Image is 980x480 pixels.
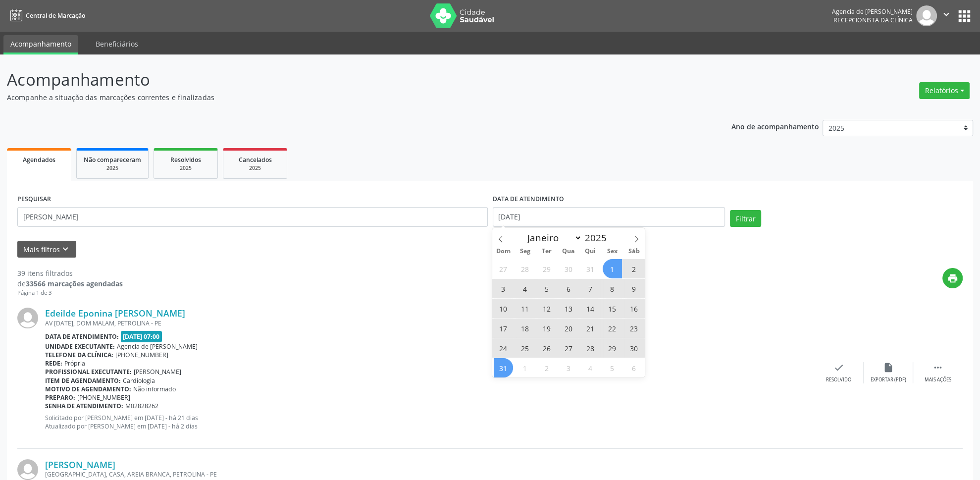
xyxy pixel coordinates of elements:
[45,351,113,359] b: Telefone da clínica:
[17,268,123,278] div: 39 itens filtrados
[84,156,141,164] span: Não compareceram
[492,248,514,255] span: Dom
[559,299,578,318] span: Agosto 13, 2025
[26,279,123,288] strong: 33566 marcações agendadas
[536,248,558,255] span: Ter
[558,248,579,255] span: Qua
[581,319,600,338] span: Agosto 21, 2025
[624,358,644,377] span: Setembro 6, 2025
[17,459,38,480] img: img
[581,338,600,358] span: Agosto 28, 2025
[45,342,115,351] b: Unidade executante:
[883,362,894,373] i: insert_drive_file
[494,279,513,298] span: Agosto 3, 2025
[60,244,71,255] i: keyboard_arrow_down
[45,319,814,327] div: AV [DATE], DOM MALAM, PETROLINA - PE
[45,308,185,319] a: Edeilde Eponina [PERSON_NAME]
[493,207,725,227] input: Selecione um intervalo
[17,278,123,289] div: de
[45,385,131,393] b: Motivo de agendamento:
[581,358,600,377] span: Setembro 4, 2025
[603,338,622,358] span: Agosto 29, 2025
[537,299,557,318] span: Agosto 12, 2025
[559,358,578,377] span: Setembro 3, 2025
[559,259,578,278] span: Julho 30, 2025
[603,259,622,278] span: Agosto 1, 2025
[624,319,644,338] span: Agosto 23, 2025
[64,359,85,368] span: Própria
[581,299,600,318] span: Agosto 14, 2025
[603,279,622,298] span: Agosto 8, 2025
[826,376,851,383] div: Resolvido
[89,35,145,53] a: Beneficiários
[516,358,535,377] span: Setembro 1, 2025
[537,279,557,298] span: Agosto 5, 2025
[925,376,951,383] div: Mais ações
[45,402,123,410] b: Senha de atendimento:
[45,332,119,341] b: Data de atendimento:
[239,156,272,164] span: Cancelados
[942,268,963,288] button: print
[579,248,601,255] span: Qui
[603,319,622,338] span: Agosto 22, 2025
[77,393,130,402] span: [PHONE_NUMBER]
[516,299,535,318] span: Agosto 11, 2025
[134,368,181,376] span: [PERSON_NAME]
[537,319,557,338] span: Agosto 19, 2025
[115,351,168,359] span: [PHONE_NUMBER]
[624,279,644,298] span: Agosto 9, 2025
[601,248,623,255] span: Sex
[494,338,513,358] span: Agosto 24, 2025
[17,308,38,328] img: img
[17,241,76,258] button: Mais filtroskeyboard_arrow_down
[947,273,958,284] i: print
[3,35,78,54] a: Acompanhamento
[537,338,557,358] span: Agosto 26, 2025
[832,7,913,16] div: Agencia de [PERSON_NAME]
[514,248,536,255] span: Seg
[7,92,683,103] p: Acompanhe a situação das marcações correntes e finalizadas
[133,385,176,393] span: Não informado
[230,164,280,172] div: 2025
[17,289,123,297] div: Página 1 de 3
[624,299,644,318] span: Agosto 16, 2025
[523,231,582,245] select: Month
[833,362,844,373] i: check
[559,319,578,338] span: Agosto 20, 2025
[603,299,622,318] span: Agosto 15, 2025
[516,319,535,338] span: Agosto 18, 2025
[833,16,913,24] span: Recepcionista da clínica
[932,362,943,373] i: 
[493,192,564,207] label: DATA DE ATENDIMENTO
[537,358,557,377] span: Setembro 2, 2025
[121,331,162,342] span: [DATE] 07:00
[123,376,155,385] span: Cardiologia
[45,359,62,368] b: Rede:
[494,358,513,377] span: Agosto 31, 2025
[516,279,535,298] span: Agosto 4, 2025
[731,120,819,132] p: Ano de acompanhamento
[582,231,615,244] input: Year
[45,393,75,402] b: Preparo:
[559,279,578,298] span: Agosto 6, 2025
[937,5,956,26] button: 
[494,259,513,278] span: Julho 27, 2025
[45,368,132,376] b: Profissional executante:
[559,338,578,358] span: Agosto 27, 2025
[603,358,622,377] span: Setembro 5, 2025
[17,207,488,227] input: Nome, código do beneficiário ou CPF
[537,259,557,278] span: Julho 29, 2025
[117,342,198,351] span: Agencia de [PERSON_NAME]
[26,11,85,20] span: Central de Marcação
[45,376,121,385] b: Item de agendamento:
[17,192,51,207] label: PESQUISAR
[581,279,600,298] span: Agosto 7, 2025
[730,210,761,227] button: Filtrar
[170,156,201,164] span: Resolvidos
[7,7,85,24] a: Central de Marcação
[916,5,937,26] img: img
[956,7,973,25] button: apps
[84,164,141,172] div: 2025
[581,259,600,278] span: Julho 31, 2025
[624,259,644,278] span: Agosto 2, 2025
